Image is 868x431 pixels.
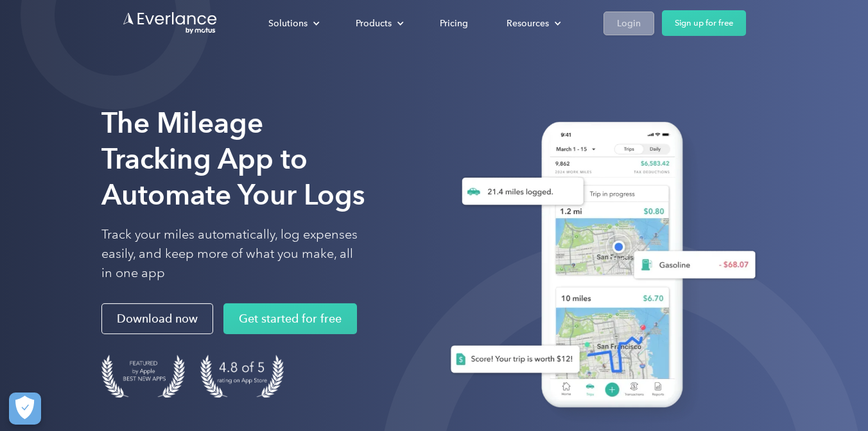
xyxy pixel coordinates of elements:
[440,15,468,31] div: Pricing
[223,303,357,334] a: Get started for free
[9,393,41,425] button: Cookies Settings
[101,355,185,398] img: Badge for Featured by Apple Best New Apps
[122,11,218,35] a: Go to homepage
[101,106,365,212] strong: The Mileage Tracking App to Automate Your Logs
[617,15,641,31] div: Login
[427,12,481,35] a: Pricing
[101,303,213,334] a: Download now
[343,12,414,35] div: Products
[200,355,284,398] img: 4.9 out of 5 stars on the app store
[256,12,330,35] div: Solutions
[603,12,654,35] a: Login
[507,15,549,31] div: Resources
[101,225,358,283] p: Track your miles automatically, log expenses easily, and keep more of what you make, all in one app
[430,108,766,427] img: Everlance, mileage tracker app, expense tracking app
[662,10,746,36] a: Sign up for free
[494,12,571,35] div: Resources
[356,15,392,31] div: Products
[268,15,308,31] div: Solutions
